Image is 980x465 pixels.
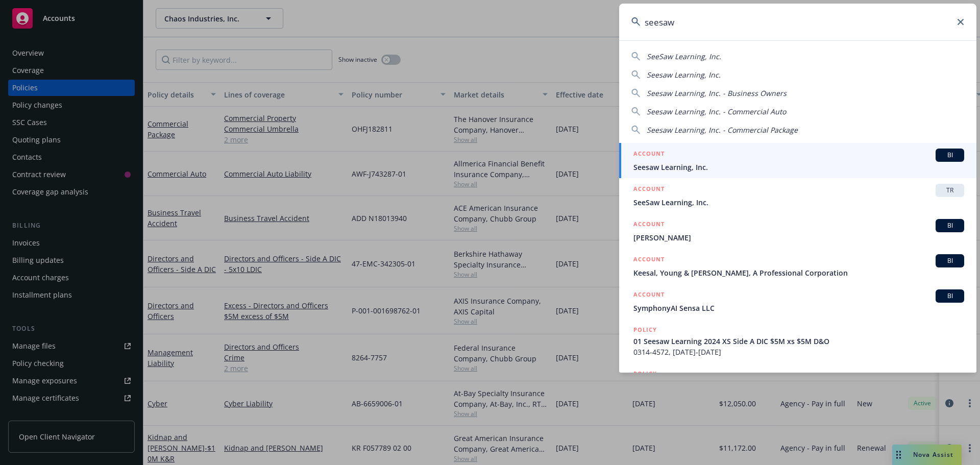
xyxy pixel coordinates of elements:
[633,162,964,173] span: Seesaw Learning, Inc.
[940,151,960,160] span: BI
[619,363,976,407] a: POLICY
[619,249,976,284] a: ACCOUNTBIKeesal, Young & [PERSON_NAME], A Professional Corporation
[647,125,798,135] span: Seesaw Learning, Inc. - Commercial Package
[633,219,665,231] h5: ACCOUNT
[940,291,960,301] span: BI
[633,149,665,161] h5: ACCOUNT
[633,254,665,266] h5: ACCOUNT
[633,232,964,243] span: [PERSON_NAME]
[619,213,976,249] a: ACCOUNTBI[PERSON_NAME]
[633,289,665,302] h5: ACCOUNT
[619,319,976,363] a: POLICY01 Seesaw Learning 2024 XS Side A DIC $5M xs $5M D&O0314-4572, [DATE]-[DATE]
[647,52,721,61] span: SeeSaw Learning, Inc.
[633,336,964,347] span: 01 Seesaw Learning 2024 XS Side A DIC $5M xs $5M D&O
[619,284,976,319] a: ACCOUNTBISymphonyAI Sensa LLC
[633,325,657,335] h5: POLICY
[940,221,960,230] span: BI
[633,197,964,208] span: SeeSaw Learning, Inc.
[619,4,976,40] input: Search...
[940,256,960,265] span: BI
[633,347,964,357] span: 0314-4572, [DATE]-[DATE]
[647,107,786,116] span: Seesaw Learning, Inc. - Commercial Auto
[619,143,976,178] a: ACCOUNTBISeesaw Learning, Inc.
[647,70,721,80] span: Seesaw Learning, Inc.
[633,184,665,196] h5: ACCOUNT
[633,267,964,278] span: Keesal, Young & [PERSON_NAME], A Professional Corporation
[633,303,964,313] span: SymphonyAI Sensa LLC
[647,88,787,98] span: Seesaw Learning, Inc. - Business Owners
[619,178,976,213] a: ACCOUNTTRSeeSaw Learning, Inc.
[633,369,657,379] h5: POLICY
[940,186,960,195] span: TR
